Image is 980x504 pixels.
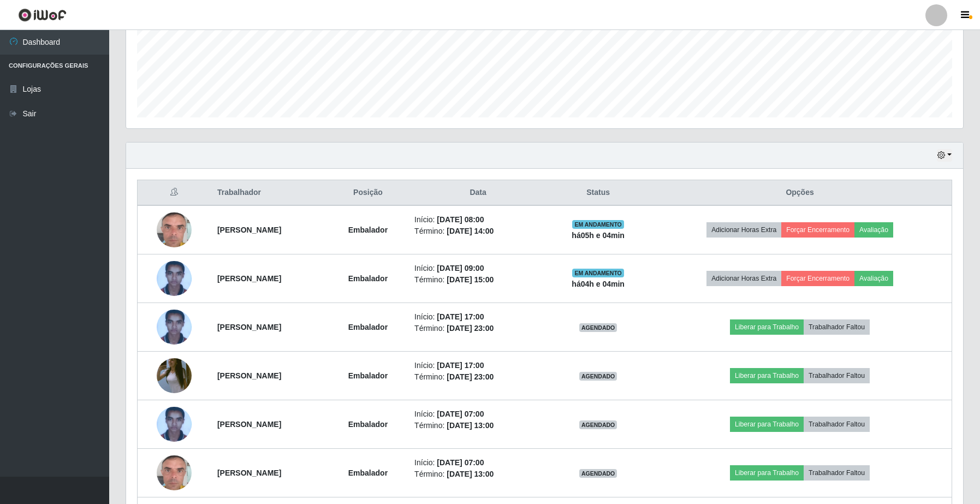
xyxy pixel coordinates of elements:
[217,469,281,477] strong: [PERSON_NAME]
[730,417,804,432] button: Liberar para Trabalho
[414,371,542,383] li: Término:
[414,274,542,286] li: Término:
[348,226,388,234] strong: Embalador
[730,319,804,335] button: Liberar para Trabalho
[217,323,281,331] strong: [PERSON_NAME]
[706,271,781,286] button: Adicionar Horas Extra
[579,372,617,381] span: AGENDADO
[447,227,494,235] time: [DATE] 14:00
[437,264,484,272] time: [DATE] 09:00
[414,263,542,274] li: Início:
[217,371,281,380] strong: [PERSON_NAME]
[157,345,192,407] img: 1745685770653.jpeg
[447,372,494,381] time: [DATE] 23:00
[217,274,281,283] strong: [PERSON_NAME]
[579,469,617,478] span: AGENDADO
[437,458,484,467] time: [DATE] 07:00
[854,271,893,286] button: Avaliação
[730,368,804,383] button: Liberar para Trabalho
[414,214,542,226] li: Início:
[804,417,870,432] button: Trabalhador Faltou
[348,323,388,331] strong: Embalador
[572,269,624,277] span: EM ANDAMENTO
[157,256,192,301] img: 1673386012464.jpeg
[217,420,281,429] strong: [PERSON_NAME]
[804,319,870,335] button: Trabalhador Faltou
[414,360,542,371] li: Início:
[804,368,870,383] button: Trabalhador Faltou
[781,222,854,238] button: Forçar Encerramento
[548,180,648,206] th: Status
[328,180,408,206] th: Posição
[572,280,625,288] strong: há 04 h e 04 min
[437,312,484,321] time: [DATE] 17:00
[572,220,624,229] span: EM ANDAMENTO
[648,180,952,206] th: Opções
[348,469,388,477] strong: Embalador
[18,8,67,22] img: CoreUI Logo
[706,222,781,238] button: Adicionar Horas Extra
[437,410,484,418] time: [DATE] 07:00
[348,274,388,283] strong: Embalador
[414,457,542,469] li: Início:
[157,305,192,350] img: 1673386012464.jpeg
[854,222,893,238] button: Avaliação
[579,323,617,332] span: AGENDADO
[157,442,192,504] img: 1707834937806.jpeg
[447,275,494,284] time: [DATE] 15:00
[447,421,494,430] time: [DATE] 13:00
[414,323,542,334] li: Término:
[414,311,542,323] li: Início:
[157,402,192,447] img: 1673386012464.jpeg
[348,420,388,429] strong: Embalador
[414,469,542,480] li: Término:
[408,180,548,206] th: Data
[572,231,625,240] strong: há 05 h e 04 min
[804,465,870,481] button: Trabalhador Faltou
[414,408,542,420] li: Início:
[437,215,484,224] time: [DATE] 08:00
[437,361,484,370] time: [DATE] 17:00
[730,465,804,481] button: Liberar para Trabalho
[348,371,388,380] strong: Embalador
[217,226,281,234] strong: [PERSON_NAME]
[211,180,328,206] th: Trabalhador
[579,420,617,429] span: AGENDADO
[447,470,494,478] time: [DATE] 13:00
[781,271,854,286] button: Forçar Encerramento
[157,199,192,261] img: 1707834937806.jpeg
[414,226,542,237] li: Término:
[447,324,494,333] time: [DATE] 23:00
[414,420,542,431] li: Término:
